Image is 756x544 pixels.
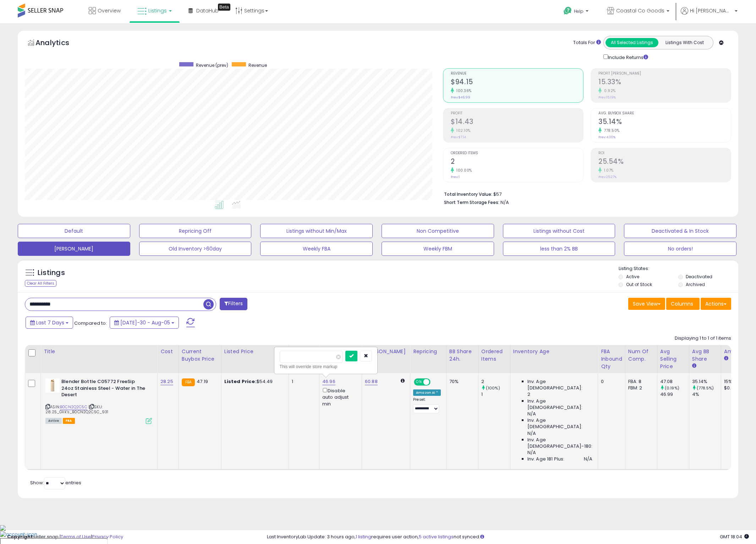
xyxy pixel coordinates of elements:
p: Listing States: [619,265,739,272]
span: Compared to: [74,320,107,327]
h2: $94.15 [451,78,583,87]
div: ASIN: [45,378,152,423]
div: 0 [601,378,620,385]
div: [PERSON_NAME] [365,348,407,355]
small: Prev: 15.19% [598,95,616,99]
small: Avg BB Share. [692,363,696,369]
small: Prev: $7.14 [451,135,466,139]
button: Save View [628,298,665,310]
div: 1 [481,391,510,398]
button: Listings without Min/Max [260,224,373,238]
span: OFF [429,379,441,385]
span: Inv. Age 181 Plus: [527,456,565,462]
div: Inventory Age [513,348,595,355]
div: 46.99 [660,391,689,398]
button: [PERSON_NAME] [18,242,130,256]
button: Repricing Off [139,224,252,238]
button: Last 7 Days [26,317,73,329]
a: 28.25 [160,378,173,385]
a: Help [558,1,596,23]
div: 1 [292,378,314,385]
span: [DATE]-30 - Aug-05 [120,319,170,326]
div: Displaying 1 to 1 of 1 items [675,335,731,342]
label: Out of Stock [626,281,652,287]
button: Columns [666,298,700,310]
span: Last 7 Days [36,319,64,326]
h2: 25.54% [598,157,731,167]
div: Listed Price [224,348,286,355]
span: Revenue (prev) [196,62,228,68]
small: 100.36% [454,88,472,93]
a: 60.88 [365,378,378,385]
b: Total Inventory Value: [444,191,492,197]
button: Weekly FBM [382,242,494,256]
span: N/A [527,411,536,417]
button: All Selected Listings [606,38,658,47]
span: Avg. Buybox Share [598,112,731,115]
small: Amazon Fees. [724,355,728,362]
button: Default [18,224,130,238]
small: (100%) [486,385,500,391]
button: Deactivated & In Stock [624,224,736,238]
div: Clear All Filters [25,280,56,287]
div: Avg Selling Price [660,348,686,370]
span: N/A [500,199,509,206]
h5: Analytics [35,38,83,49]
div: Cost [160,348,176,355]
small: Prev: $46.99 [451,95,470,99]
button: Non Competitive [382,224,494,238]
span: N/A [527,430,536,437]
span: Overview [98,7,121,14]
button: Filters [220,298,247,310]
small: (0.19%) [665,385,679,391]
button: [DATE]-30 - Aug-05 [110,317,179,329]
div: 47.08 [660,378,689,385]
span: ROI [598,151,731,155]
small: 100.00% [454,168,472,173]
div: Amazon AI * [413,389,441,396]
button: Weekly FBA [260,242,373,256]
span: Inv. Age [DEMOGRAPHIC_DATA]-180: [527,437,592,449]
small: 102.10% [454,128,471,133]
span: Profit [451,112,583,115]
h2: $14.43 [451,118,583,127]
span: Inv. Age [DEMOGRAPHIC_DATA]: [527,417,592,430]
i: Get Help [563,6,572,15]
img: 21P+z0SanpL._SL40_.jpg [45,378,60,393]
small: Prev: 4.00% [598,135,615,139]
div: 4% [692,391,721,398]
button: Old Inventory >60day [139,242,252,256]
div: This will override store markup [280,363,372,370]
b: Listed Price: [224,378,257,385]
span: DataHub [196,7,219,14]
span: Coastal Co Goods [616,7,664,14]
span: All listings currently available for purchase on Amazon [45,418,62,424]
div: Tooltip anchor [218,4,230,11]
span: 2 [527,391,530,398]
label: Active [626,274,639,280]
div: 35.14% [692,378,721,385]
span: | SKU: 28.25_Glik's_B0CN2Q2C5C_931 [45,404,109,415]
span: Revenue [248,62,267,68]
label: Deactivated [686,274,712,280]
span: ON [415,379,423,385]
b: Blender Bottle C05772 FreeSip 24oz Stainless Steel - Water in The Desert [61,378,148,400]
div: Num of Comp. [628,348,654,363]
span: Inv. Age [DEMOGRAPHIC_DATA]: [527,378,592,391]
button: Listings without Cost [503,224,615,238]
button: Actions [701,298,731,310]
div: Include Returns [598,53,657,61]
div: BB Share 24h. [449,348,475,363]
span: Columns [671,300,693,307]
div: Disable auto adjust min [322,387,356,407]
span: FBA [63,418,75,424]
a: 46.96 [322,378,335,385]
div: 2 [481,378,510,385]
small: 1.07% [602,168,614,173]
span: Profit [PERSON_NAME] [598,72,731,76]
h2: 35.14% [598,118,731,127]
button: less than 2% BB [503,242,615,256]
li: $57 [444,189,726,198]
small: Prev: 25.27% [598,175,617,179]
small: (778.5%) [697,385,714,391]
